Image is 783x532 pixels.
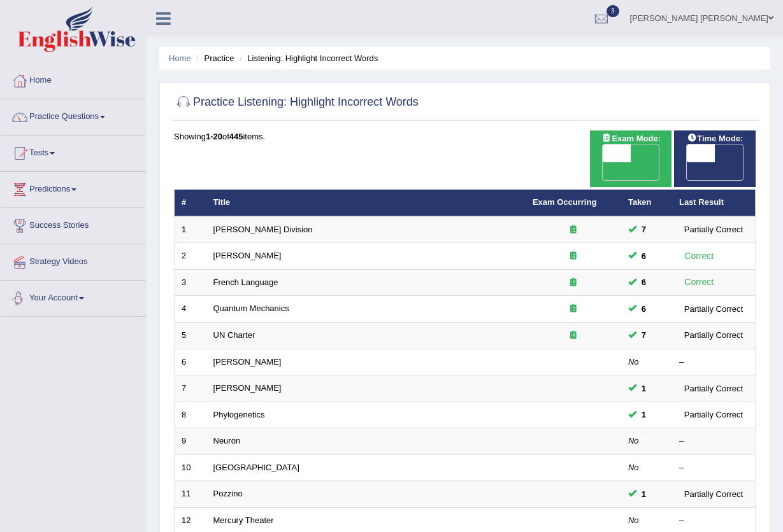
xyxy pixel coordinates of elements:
div: – [679,515,748,527]
b: 1-20 [206,132,222,141]
a: [GEOGRAPHIC_DATA] [213,463,299,472]
h2: Practice Listening: Highlight Incorrect Words [174,93,419,112]
div: Partially Correct [679,487,748,501]
th: Taken [621,190,672,216]
span: You can still take this question [636,276,651,289]
a: Strategy Videos [1,244,146,276]
em: No [628,515,639,525]
a: Phylogenetics [213,410,265,419]
a: Pozzino [213,489,243,498]
td: 5 [175,323,206,349]
span: Time Mode: [682,132,748,145]
div: Exam occurring question [533,250,614,262]
div: Correct [679,249,719,263]
div: Exam occurring question [533,330,614,342]
a: Home [1,63,146,95]
a: UN Charter [213,330,255,340]
li: Listening: Highlight Incorrect Words [236,52,378,64]
span: You can still take this question [636,487,651,501]
td: 10 [175,454,206,481]
td: 4 [175,296,206,323]
a: Quantum Mechanics [213,304,289,313]
td: 7 [175,375,206,402]
a: Neuron [213,436,241,445]
td: 11 [175,481,206,508]
a: [PERSON_NAME] Division [213,225,313,234]
em: No [628,463,639,472]
a: French Language [213,277,278,287]
a: [PERSON_NAME] [213,383,282,393]
div: – [679,462,748,474]
th: # [175,190,206,216]
div: Show exams occurring in exams [590,130,672,187]
th: Last Result [672,190,756,216]
div: Partially Correct [679,408,748,421]
div: Partially Correct [679,382,748,395]
span: You can still take this question [636,223,651,236]
div: Correct [679,275,719,290]
span: You can still take this question [636,302,651,316]
td: 1 [175,216,206,243]
a: Practice Questions [1,99,146,131]
a: Predictions [1,172,146,204]
div: Showing of items. [174,130,756,143]
a: [PERSON_NAME] [213,251,282,260]
td: 2 [175,243,206,270]
td: 9 [175,428,206,455]
div: Exam occurring question [533,277,614,289]
a: [PERSON_NAME] [213,357,282,367]
div: Partially Correct [679,223,748,236]
b: 445 [229,132,243,141]
span: You can still take this question [636,382,651,395]
div: Partially Correct [679,302,748,316]
li: Practice [193,52,234,64]
a: Exam Occurring [533,197,596,207]
em: No [628,357,639,367]
a: Success Stories [1,208,146,240]
th: Title [206,190,526,216]
a: Mercury Theater [213,515,274,525]
td: 8 [175,402,206,428]
span: Exam Mode: [596,132,665,145]
span: You can still take this question [636,249,651,263]
div: Exam occurring question [533,224,614,236]
a: Your Account [1,281,146,312]
em: No [628,436,639,445]
a: Tests [1,136,146,167]
td: 6 [175,349,206,375]
div: – [679,435,748,447]
span: You can still take this question [636,328,651,342]
div: – [679,356,748,368]
div: Partially Correct [679,328,748,342]
span: You can still take this question [636,408,651,421]
a: Home [169,53,191,63]
td: 3 [175,269,206,296]
span: 3 [607,5,619,17]
div: Exam occurring question [533,303,614,315]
